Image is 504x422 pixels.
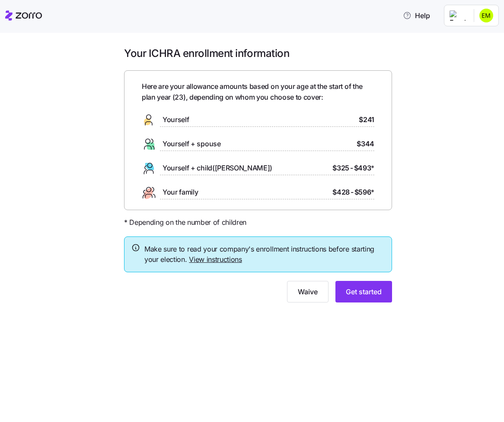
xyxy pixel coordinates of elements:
span: $596 [354,187,374,198]
span: Yourself + child([PERSON_NAME]) [163,163,272,173]
span: Help [403,10,430,21]
span: * Depending on the number of children [124,217,246,228]
span: $344 [357,139,374,149]
img: Employer logo [450,10,467,21]
span: $493 [354,163,374,173]
button: Help [396,7,437,24]
span: - [350,163,353,173]
span: Make sure to read your company's enrollment instructions before starting your election. [144,244,385,265]
span: $241 [359,114,374,125]
button: Waive [287,281,329,302]
span: - [351,187,354,198]
span: Waive [298,287,318,297]
span: $325 [332,163,349,173]
span: Here are your allowance amounts based on your age at the start of the plan year ( 23 ), depending... [142,81,374,103]
img: 28f6e522bd589ec746b9bcd120660fa6 [479,9,493,22]
span: Yourself + spouse [163,139,221,149]
h1: Your ICHRA enrollment information [124,47,392,60]
span: Yourself [163,114,189,125]
button: Get started [335,281,392,302]
a: View instructions [189,255,242,264]
span: Your family [163,187,198,198]
span: $428 [332,187,350,198]
span: Get started [346,287,382,297]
